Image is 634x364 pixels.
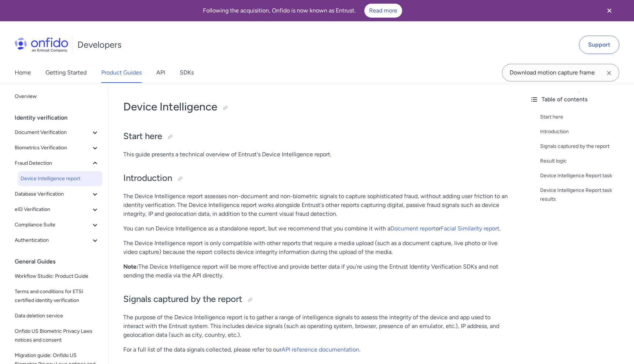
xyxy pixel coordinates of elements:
[540,186,628,204] a: Device Intelligence Report task results
[530,95,628,104] div: Table of contents
[123,262,509,280] p: The Device Intelligence report will be more effective and provide better data if you're using the...
[605,69,613,77] svg: Clear search field button
[12,89,102,104] a: Overview
[540,127,628,136] a: Introduction
[123,263,138,270] strong: Note:
[15,205,91,214] span: eID Verification
[15,92,99,101] span: Overview
[15,221,91,229] span: Compliance Suite
[15,272,99,281] span: Workflow Studio: Product Guide
[596,1,623,20] button: Close banner
[540,157,628,165] a: Result logic
[502,64,619,81] input: Onfido search input field
[123,224,509,233] p: You can run Device Intelligence as a standalone report, but we recommend that you combine it with...
[123,345,509,354] p: For a full list of the data signals collected, please refer to our .
[12,233,102,248] button: Authentication
[123,313,509,339] p: The purpose of the Device Intelligence report is to gather a range of intelligence signals to ass...
[540,171,628,180] a: Device Intelligence Report task
[15,190,91,199] span: Database Verification
[123,130,509,143] h2: Start here
[12,269,102,284] a: Workflow Studio: Product Guide
[9,4,596,18] div: Following the acquisition, Onfido is now known as Entrust.
[21,174,99,183] span: Device Intelligence report
[12,309,102,323] a: Data deletion service
[15,327,99,345] span: Onfido US Biometric Privacy Laws notices and consent
[156,62,165,83] a: API
[12,324,102,347] a: Onfido US Biometric Privacy Laws notices and consent
[101,62,142,83] a: Product Guides
[12,202,102,217] button: eID Verification
[15,143,91,152] span: Biometrics Verification
[281,346,359,353] a: API reference documentation
[540,142,628,151] a: Signals captured by the report
[123,150,509,159] p: This guide presents a technical overview of Entrust's Device Intelligence report.
[18,171,102,186] a: Device Intelligence report
[12,141,102,155] button: Biometrics Verification
[12,218,102,232] button: Compliance Suite
[15,62,31,83] a: Home
[579,36,619,54] a: Support
[123,192,509,218] p: The Device Intelligence report assesses non-document and non-biometric signals to capture sophist...
[45,62,87,83] a: Getting Started
[123,172,509,185] h2: Introduction
[180,62,194,83] a: SDKs
[123,293,509,306] h2: Signals captured by the report
[12,187,102,201] button: Database Verification
[15,159,91,168] span: Fraud Detection
[15,236,91,245] span: Authentication
[15,287,99,305] span: Terms and conditions for ETSI certified identity verification
[15,312,99,320] span: Data deletion service
[12,156,102,171] button: Fraud Detection
[15,128,91,137] span: Document Verification
[15,254,105,269] div: General Guides
[605,6,614,15] svg: Close banner
[12,125,102,140] button: Document Verification
[77,39,121,51] h1: Developers
[12,284,102,308] a: Terms and conditions for ETSI certified identity verification
[15,110,105,125] div: Identity verification
[364,4,402,18] a: Read more
[441,225,499,232] a: Facial Similarity report
[123,239,509,256] p: The Device Intelligence report is only compatible with other reports that require a media upload ...
[123,99,509,114] h1: Device Intelligence
[15,37,68,52] img: Onfido Logo
[390,225,436,232] a: Document report
[540,113,628,121] a: Start here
